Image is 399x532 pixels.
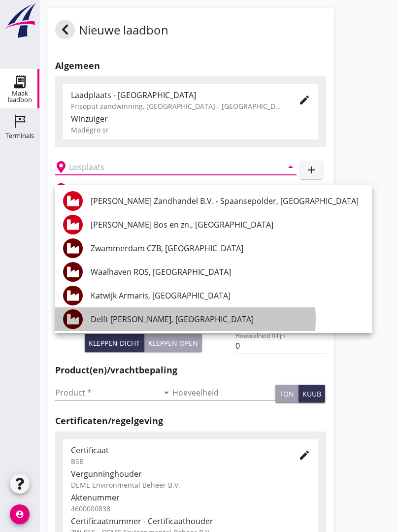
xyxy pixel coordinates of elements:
[91,313,364,325] div: Delft [PERSON_NAME], [GEOGRAPHIC_DATA]
[55,364,326,377] h2: Product(en)/vrachtbepaling
[85,334,144,352] button: Kleppen dicht
[55,59,326,72] h2: Algemeen
[71,456,283,466] div: BSB
[71,492,310,503] div: Aktenummer
[71,515,310,527] div: Certificaatnummer - Certificaathouder
[144,334,202,352] button: Kleppen open
[91,219,364,231] div: [PERSON_NAME] Bos en zn., [GEOGRAPHIC_DATA]
[71,444,283,456] div: Certificaat
[71,125,310,135] div: Madégro sr
[55,20,168,43] div: Nieuwe laadbon
[299,94,310,106] i: edit
[71,480,310,490] div: DEME Environmental Beheer B.V.
[10,504,30,524] i: account_circle
[71,183,121,192] h2: Beladen vaartuig
[161,387,172,399] i: arrow_drop_down
[299,449,310,461] i: edit
[235,338,326,354] input: Hoeveelheid 0-lijn
[91,195,364,207] div: [PERSON_NAME] Zandhandel B.V. - Spaansepolder, [GEOGRAPHIC_DATA]
[89,338,140,348] div: Kleppen dicht
[69,159,269,175] input: Losplaats
[71,113,310,125] div: Winzuiger
[299,385,325,402] button: kuub
[71,101,283,111] div: Frisoput zandwinning, [GEOGRAPHIC_DATA] - [GEOGRAPHIC_DATA].
[279,389,294,399] div: ton
[71,503,310,514] div: 4600000838
[275,385,299,402] button: ton
[172,385,276,400] input: Hoeveelheid
[305,164,317,176] i: add
[55,414,326,428] h2: Certificaten/regelgeving
[71,89,283,101] div: Laadplaats - [GEOGRAPHIC_DATA]
[55,385,159,400] input: Product *
[302,389,321,399] div: kuub
[91,242,364,254] div: Zwammerdam CZB, [GEOGRAPHIC_DATA]
[91,266,364,278] div: Waalhaven ROS, [GEOGRAPHIC_DATA]
[148,338,198,348] div: Kleppen open
[91,290,364,301] div: Katwijk Armaris, [GEOGRAPHIC_DATA]
[5,133,34,139] div: Terminals
[71,468,310,480] div: Vergunninghouder
[2,2,37,39] img: logo-small.a267ee39.svg
[285,161,297,173] i: arrow_drop_down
